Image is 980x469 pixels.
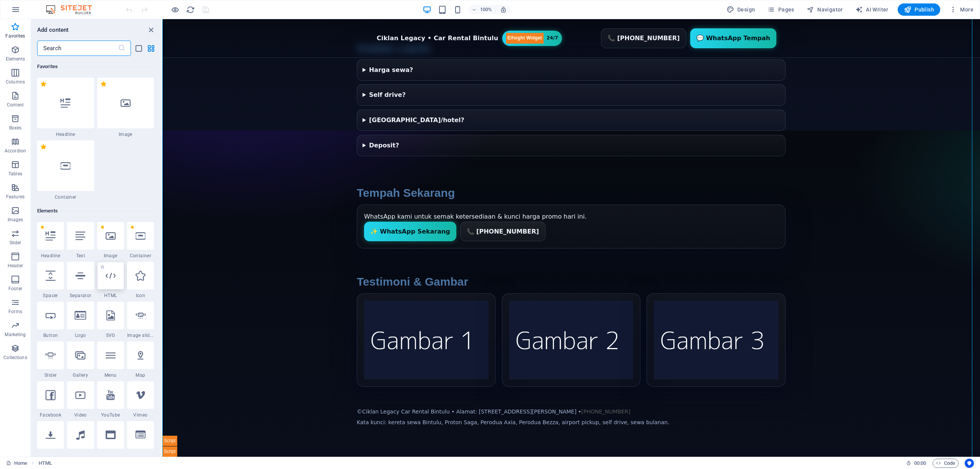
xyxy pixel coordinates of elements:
div: YouTube [97,381,124,418]
span: 00 00 [914,459,926,468]
span: Text [67,253,94,259]
button: grid-view [146,44,155,53]
div: Menu [97,342,124,378]
span: Map [127,372,154,378]
div: Image [97,78,154,137]
p: Collections [3,355,27,361]
p: Slider [10,240,21,246]
div: Video [67,381,94,418]
button: Pages [764,3,797,16]
a: Click to cancel selection. Double-click to open Pages [6,459,27,468]
div: Image slider [127,302,154,338]
span: Remove from favorites [100,225,105,229]
p: Tables [8,171,22,177]
p: Elements [6,56,25,62]
div: Spacer [37,262,64,299]
span: Design [727,6,755,13]
div: Map [127,342,154,378]
span: Remove from favorites [40,81,47,87]
span: Video [67,412,94,418]
button: Code [933,459,959,468]
div: Slider [37,342,64,378]
span: Add to favorites [100,265,105,269]
p: Images [8,217,23,223]
h6: Session time [906,459,926,468]
i: On resize automatically adjust zoom level to fit chosen device. [500,6,507,13]
span: Image slider [127,332,154,338]
h6: Elements [37,206,154,216]
span: YouTube [97,412,124,418]
span: Headline [37,131,94,137]
p: Marketing [5,332,26,338]
button: Usercentrics [965,459,974,468]
span: Pages [767,6,794,13]
div: Vimeo [127,381,154,418]
div: Icon [127,262,154,299]
button: close panel [146,25,155,34]
div: HTML [97,262,124,299]
span: Navigator [807,6,843,13]
p: Content [7,102,24,108]
div: Container [37,141,94,200]
span: Container [127,253,154,259]
button: Design [724,3,758,16]
button: More [946,3,977,16]
button: list-view [134,44,143,53]
span: Headline [37,253,64,259]
span: Remove from favorites [130,225,134,229]
h6: Favorites [37,62,154,71]
button: 100% [469,5,496,14]
p: Favorites [5,33,25,39]
button: reload [186,5,195,14]
span: Separator [67,293,94,299]
button: Navigator [804,3,846,16]
p: Accordion [5,148,26,154]
span: Logo [67,332,94,338]
p: Forms [8,309,22,315]
span: HTML [97,293,124,299]
p: Features [6,194,24,200]
span: Button [37,332,64,338]
div: Headline [37,78,94,137]
span: SVG [97,332,124,338]
div: Facebook [37,381,64,418]
span: AI Writer [855,6,889,13]
div: Gallery [67,342,94,378]
div: Image [97,222,124,259]
span: Publish [904,6,934,13]
div: Container [127,222,154,259]
span: Image [97,131,154,137]
span: Image [97,253,124,259]
span: Facebook [37,412,64,418]
span: Gallery [67,372,94,378]
button: Publish [898,3,940,16]
p: Footer [8,286,22,292]
span: More [949,6,973,13]
span: Vimeo [127,412,154,418]
p: Header [8,263,23,269]
nav: breadcrumb [39,459,52,468]
span: Menu [97,372,124,378]
span: Container [37,194,94,200]
p: Boxes [9,125,22,131]
div: Separator [67,262,94,299]
span: Remove from favorites [100,81,107,87]
span: Code [936,459,955,468]
img: Editor Logo [44,5,101,14]
button: AI Writer [852,3,892,16]
span: : [920,460,921,466]
span: Remove from favorites [40,225,44,229]
span: Click to select. Double-click to edit [39,459,52,468]
input: Search [37,41,118,56]
div: Design (Ctrl+Alt+Y) [724,3,758,16]
p: Columns [6,79,25,85]
h6: Add content [37,25,69,34]
span: Remove from favorites [40,144,47,150]
div: Headline [37,222,64,259]
h6: 100% [480,5,492,14]
span: Spacer [37,293,64,299]
div: Text [67,222,94,259]
div: Logo [67,302,94,338]
div: Button [37,302,64,338]
span: Icon [127,293,154,299]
